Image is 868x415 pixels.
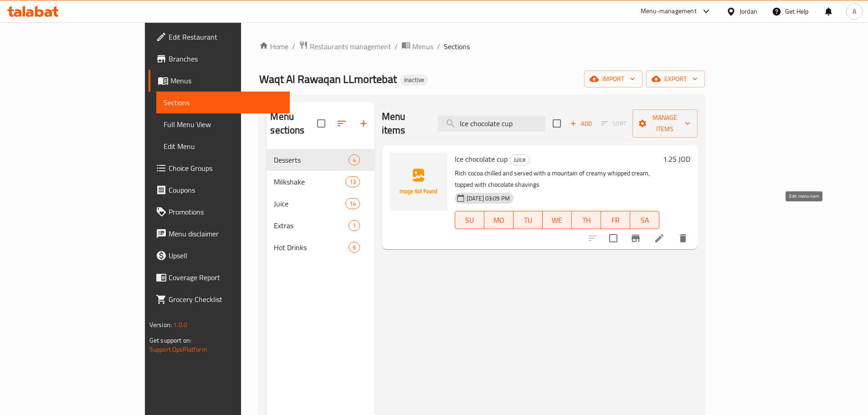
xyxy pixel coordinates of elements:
button: FR [601,211,630,229]
span: Get support on: [149,334,191,346]
button: delete [672,227,694,249]
span: Juice [274,198,345,209]
span: Sort sections [331,113,353,134]
span: Extras [274,220,348,231]
span: Inactive [401,76,428,84]
a: Edit Restaurant [149,26,290,48]
h2: Menu sections [270,110,317,137]
span: Coupons [169,184,282,195]
button: TU [514,211,543,229]
div: Hot Drinks [274,242,348,253]
a: Branches [149,48,290,70]
a: Coupons [149,179,290,201]
span: 4 [349,156,360,164]
a: Restaurants management [299,41,391,52]
span: 1.0.0 [173,319,187,331]
span: import [591,73,635,85]
input: search [438,116,545,132]
span: Milkshake [274,176,345,187]
span: Select section [547,114,566,133]
span: Choice Groups [169,163,282,174]
a: Choice Groups [149,157,290,179]
li: / [292,41,295,52]
span: 6 [349,243,360,252]
h6: 1.25 JOD [663,153,690,165]
span: 13 [346,178,360,186]
button: Add section [353,113,375,134]
span: Desserts [274,154,348,165]
nav: breadcrumb [259,41,705,52]
nav: Menu sections [267,145,374,262]
span: Juice [510,154,529,165]
button: Add [566,117,596,131]
a: Menu disclaimer [149,223,290,245]
span: [DATE] 03:09 PM [463,194,514,203]
span: SU [459,214,481,227]
div: Menu-management [641,6,697,17]
div: items [345,198,360,209]
span: Sections [444,41,470,52]
a: Grocery Checklist [149,288,290,310]
span: Edit Restaurant [169,31,282,42]
button: import [584,71,642,87]
span: 1 [349,221,360,230]
span: MO [488,214,510,227]
span: Select to update [604,229,623,248]
span: Full Menu View [164,119,282,130]
div: items [349,154,360,165]
span: Waqt Al Rawaqan LLmortebat [259,69,397,89]
span: Ice chocolate cup [455,152,508,166]
span: TU [517,214,539,227]
button: TH [572,211,601,229]
img: Ice chocolate cup [389,153,447,211]
button: WE [543,211,572,229]
span: TH [575,214,597,227]
div: Extras1 [267,215,374,236]
div: Jordan [740,6,757,16]
div: Juice14 [267,193,374,215]
span: export [653,73,698,85]
a: Edit Menu [156,135,290,157]
button: MO [484,211,514,229]
div: items [349,242,360,253]
li: / [395,41,398,52]
button: Manage items [632,109,698,138]
span: Sections [164,97,282,108]
span: Edit Menu [164,141,282,152]
span: Restaurants management [310,41,391,52]
button: SU [455,211,484,229]
div: Hot Drinks6 [267,236,374,258]
button: export [646,71,705,87]
span: Add [569,118,593,129]
a: Promotions [149,201,290,223]
span: Promotions [169,206,282,217]
span: Menus [170,75,282,86]
a: Sections [156,92,290,113]
span: Upsell [169,250,282,261]
span: Select all sections [312,114,331,133]
li: / [437,41,440,52]
a: Menus [401,41,433,52]
span: FR [605,214,627,227]
span: Grocery Checklist [169,294,282,305]
span: Version: [149,319,172,331]
span: 14 [346,200,360,208]
div: Desserts4 [267,149,374,171]
div: Milkshake13 [267,171,374,193]
span: A [853,6,856,16]
div: Inactive [401,75,428,86]
h2: Menu items [382,110,427,137]
div: items [345,176,360,187]
span: Add item [566,117,596,131]
button: Branch-specific-item [625,227,647,249]
button: SA [630,211,659,229]
span: Branches [169,53,282,64]
span: Coverage Report [169,272,282,283]
a: Coverage Report [149,266,290,288]
span: Menus [412,41,433,52]
a: Support.OpsPlatform [149,343,207,355]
